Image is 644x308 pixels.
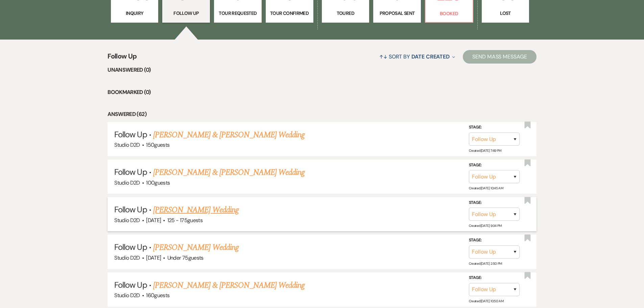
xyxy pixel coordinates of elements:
li: Unanswered (0) [108,66,536,74]
button: Sort By Date Created [377,48,458,66]
span: Created: [DATE] 10:50 AM [469,299,503,303]
li: Answered (62) [108,110,536,119]
a: [PERSON_NAME] & [PERSON_NAME] Wedding [153,166,305,179]
span: Studio D2D [114,217,140,224]
li: Bookmarked (0) [108,88,536,97]
p: Tour Confirmed [270,9,309,17]
span: Studio D2D [114,179,140,186]
span: Studio D2D [114,254,140,261]
span: Follow Up [114,167,147,177]
p: Proposal Sent [378,9,416,17]
a: [PERSON_NAME] & [PERSON_NAME] Wedding [153,279,305,291]
span: Created: [DATE] 2:50 PM [469,261,502,266]
label: Stage: [469,274,520,282]
p: Toured [326,9,365,17]
span: 160 guests [146,292,169,299]
span: ↑↓ [379,53,387,60]
span: Follow Up [114,242,147,252]
a: [PERSON_NAME] Wedding [153,204,239,216]
span: Follow Up [114,280,147,290]
p: Inquiry [115,9,154,17]
span: Created: [DATE] 10:45 AM [469,186,503,190]
span: 100 guests [146,179,170,186]
p: Booked [430,10,469,17]
span: Created: [DATE] 7:49 PM [469,148,501,153]
p: Lost [486,9,525,17]
a: [PERSON_NAME] Wedding [153,241,239,254]
span: Studio D2D [114,292,140,299]
span: 125 - 175 guests [167,217,202,224]
span: Follow Up [108,51,137,66]
p: Tour Requested [218,9,257,17]
span: Under 75 guests [167,254,204,261]
span: Follow Up [114,129,147,140]
label: Stage: [469,124,520,131]
span: Created: [DATE] 9:34 PM [469,223,502,228]
p: Follow Up [167,9,206,17]
span: Studio D2D [114,141,140,148]
span: Date Created [411,53,450,60]
a: [PERSON_NAME] & [PERSON_NAME] Wedding [153,129,305,141]
label: Stage: [469,162,520,169]
label: Stage: [469,199,520,207]
span: [DATE] [146,254,161,261]
span: 150 guests [146,141,169,148]
button: Send Mass Message [463,50,536,64]
span: [DATE] [146,217,161,224]
label: Stage: [469,237,520,244]
span: Follow Up [114,204,147,215]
